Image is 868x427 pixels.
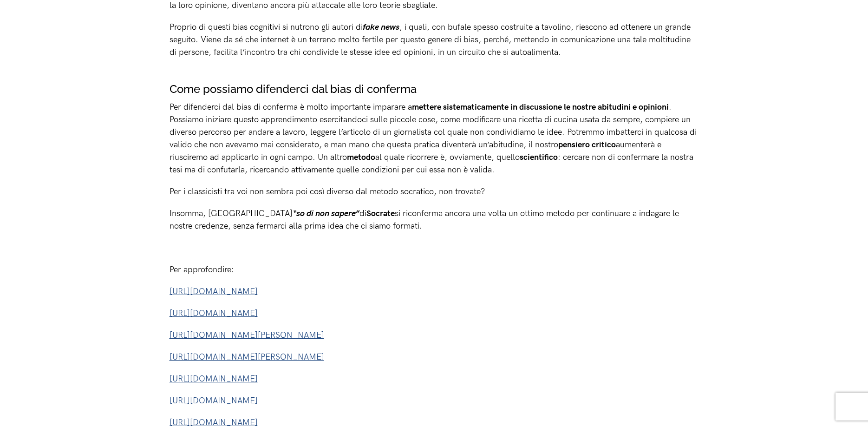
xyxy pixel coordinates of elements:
[170,209,679,231] span: si riconferma ancora una volta un ottimo metodo per continuare a indagare le nostre credenze, sen...
[170,396,258,406] a: [URL][DOMAIN_NAME]
[347,152,375,162] b: metodo
[412,102,669,112] b: mettere sistematicamente in discussione le nostre abitudini e opinioni
[170,330,324,340] a: [URL][DOMAIN_NAME][PERSON_NAME]
[520,152,558,162] b: scientifico
[170,82,699,96] h3: Come possiamo difenderci dal bias di conferma
[170,265,234,275] span: Per approfondire:
[293,209,359,218] i: “so di non sapere”
[363,22,399,32] i: fake news
[170,22,363,32] span: Proprio di questi bias cognitivi si nutrono gli autori di
[375,152,520,162] span: al quale ricorrere è, ovviamente, quello
[366,209,395,218] b: Socrate
[170,287,258,296] a: [URL][DOMAIN_NAME]
[170,309,258,318] a: [URL][DOMAIN_NAME]
[558,140,616,150] b: pensiero critico
[170,352,324,362] a: [URL][DOMAIN_NAME][PERSON_NAME]
[170,102,412,112] span: Per difenderci dal bias di conferma è molto importante imparare a
[359,209,366,218] span: di
[170,187,485,197] span: Per i classicisti tra voi non sembra poi così diverso dal metodo socratico, non trovate?
[170,22,691,57] span: , i quali, con bufale spesso costruite a tavolino, riescono ad ottenere un grande seguito. Viene ...
[170,374,258,384] a: [URL][DOMAIN_NAME]
[170,209,293,218] span: Insomma, [GEOGRAPHIC_DATA]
